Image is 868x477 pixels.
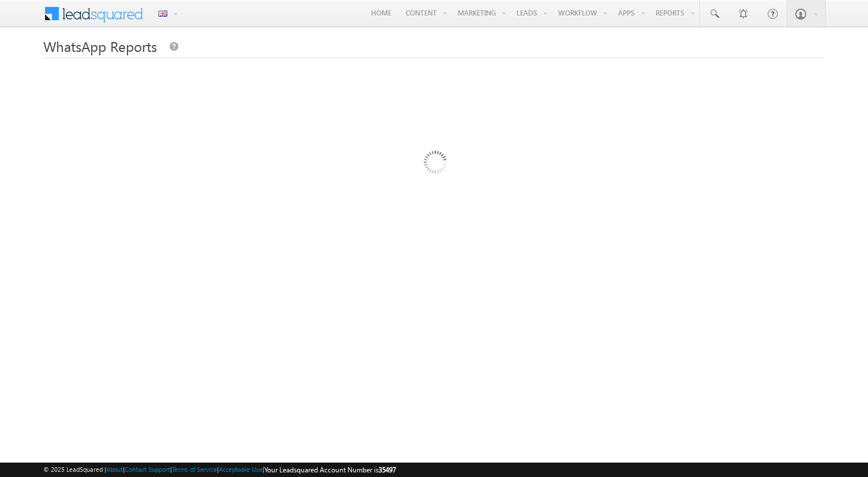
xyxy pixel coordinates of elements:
[43,37,157,55] span: WhatsApp Reports
[264,465,396,474] span: Your Leadsquared Account Number is
[172,465,217,473] a: Terms of Service
[125,465,170,473] a: Contact Support
[43,464,396,475] span: © 2025 LeadSquared | | | | |
[106,465,123,473] a: About
[375,104,494,224] img: Loading...
[219,465,263,473] a: Acceptable Use
[379,465,396,474] span: 35497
